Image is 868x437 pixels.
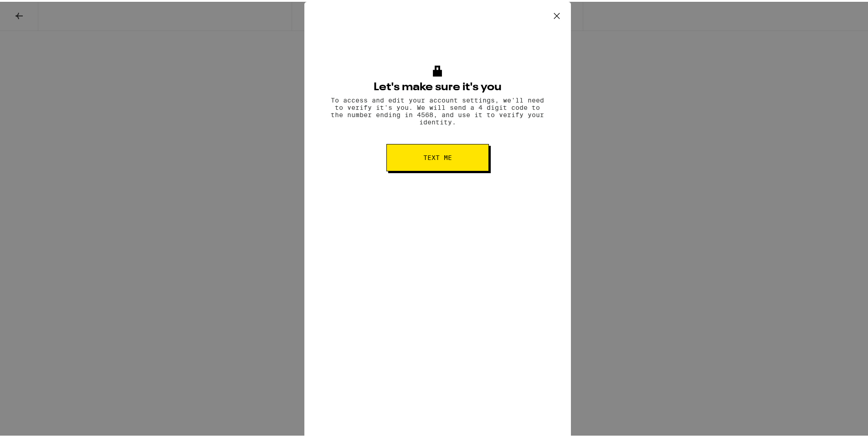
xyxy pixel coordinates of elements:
h1: Let's make sure it's you [328,80,547,91]
button: Text me [386,142,489,170]
span: Hi. Need any help? [5,6,66,14]
img: lock [431,64,444,75]
span: Text me [423,153,452,159]
p: To access and edit your account settings, we'll need to verify it's you. We will send a 4 digit c... [328,95,547,124]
